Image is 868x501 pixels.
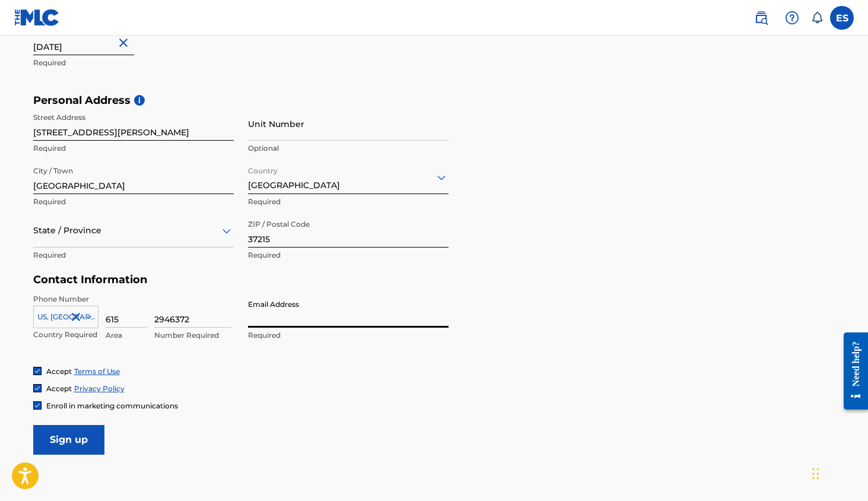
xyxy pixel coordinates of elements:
a: Privacy Policy [74,384,125,393]
p: Required [248,196,449,207]
p: Required [33,196,234,207]
button: Close [116,25,134,61]
img: MLC Logo [14,9,60,26]
a: Public Search [749,6,773,30]
h5: Contact Information [33,273,449,287]
span: i [134,95,145,106]
span: Enroll in marketing communications [46,401,178,410]
p: Number Required [154,330,231,341]
div: [GEOGRAPHIC_DATA] [248,163,449,192]
img: help [785,11,799,25]
img: checkbox [34,402,41,409]
img: search [754,11,768,25]
a: Terms of Use [74,367,120,376]
p: Optional [248,143,449,154]
p: Required [33,143,234,154]
iframe: Resource Center [835,322,868,420]
p: Country Required [33,329,98,340]
h5: Personal Address [33,94,835,107]
input: Sign up [33,425,104,455]
div: Notifications [811,12,823,24]
iframe: Chat Widget [809,444,868,501]
p: Required [33,250,234,261]
p: Required [248,330,449,341]
img: checkbox [34,367,41,375]
div: Drag [812,456,819,492]
label: Country [248,158,278,176]
p: Required [33,58,234,68]
span: Accept [46,367,72,376]
img: checkbox [34,385,41,392]
div: User Menu [830,6,854,30]
p: Required [248,250,449,261]
div: Help [780,6,804,30]
p: Area [106,330,147,341]
span: Accept [46,384,72,393]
